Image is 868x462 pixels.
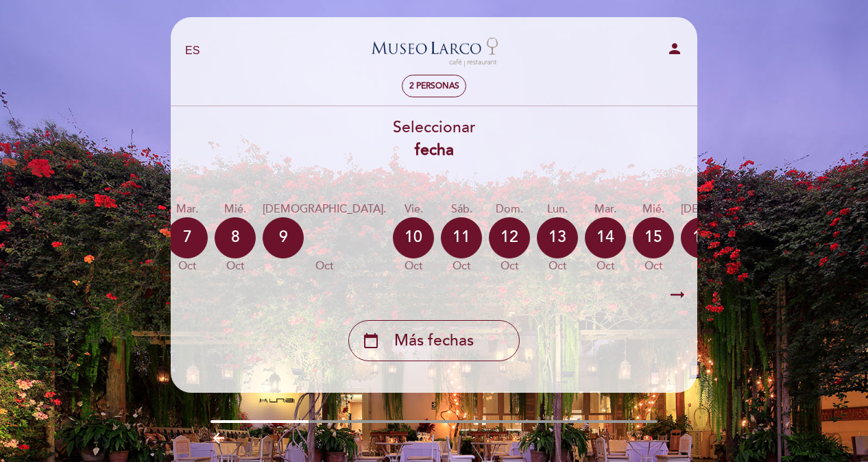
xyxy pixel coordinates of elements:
[215,217,256,258] div: 8
[666,40,683,57] i: person
[409,81,459,91] span: 2 personas
[394,330,474,352] span: Más fechas
[348,32,520,70] a: Museo [GEOGRAPHIC_DATA] - Restaurant
[210,430,227,446] i: arrow_backward
[681,202,804,217] div: [DEMOGRAPHIC_DATA].
[263,258,386,274] div: Oct
[489,258,530,274] div: Oct
[167,258,208,274] div: Oct
[667,280,688,310] i: arrow_right_alt
[167,217,208,258] div: 7
[170,117,698,162] div: Seleccionar
[393,202,434,217] div: vie.
[215,202,256,217] div: mié.
[263,217,304,258] div: 9
[393,258,434,274] div: Oct
[441,217,482,258] div: 11
[585,217,626,258] div: 14
[393,217,434,258] div: 10
[441,258,482,274] div: Oct
[215,258,256,274] div: Oct
[585,202,626,217] div: mar.
[167,202,208,217] div: mar.
[585,258,626,274] div: Oct
[633,202,674,217] div: mié.
[681,258,804,274] div: Oct
[537,258,578,274] div: Oct
[263,202,386,217] div: [DEMOGRAPHIC_DATA].
[666,40,683,62] button: person
[633,258,674,274] div: Oct
[489,217,530,258] div: 12
[441,202,482,217] div: sáb.
[633,217,674,258] div: 15
[489,202,530,217] div: dom.
[537,202,578,217] div: lun.
[681,217,722,258] div: 16
[537,217,578,258] div: 13
[363,329,379,352] i: calendar_today
[415,141,454,160] b: fecha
